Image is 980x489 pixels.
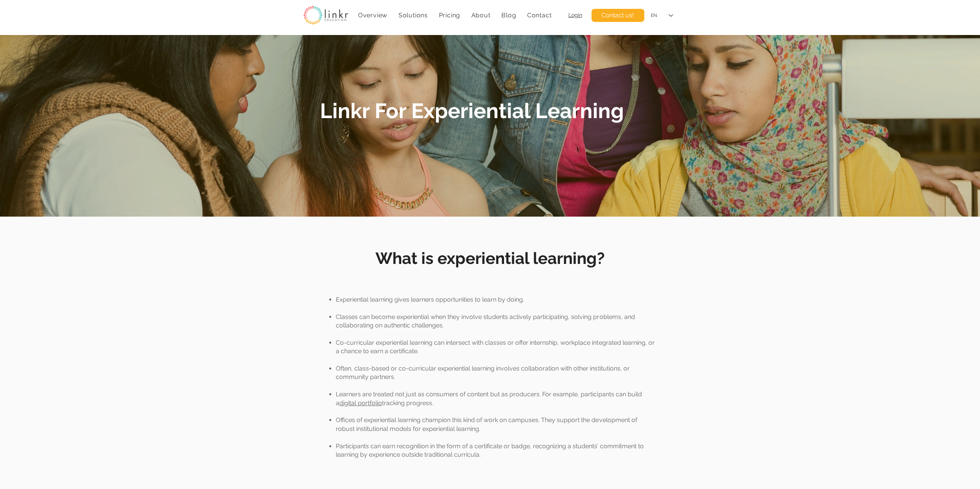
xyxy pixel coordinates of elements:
[320,98,624,123] span: Linkr For Experiential Learning
[601,11,634,20] span: Contact us!
[303,6,348,25] img: linkr_logo_transparentbg.png
[336,339,655,356] p: Co-curricular experiential learning can intersect with classes or offer internship, workplace int...
[354,8,392,23] a: Overview
[339,399,382,407] a: digital portfolio
[467,8,494,23] div: About
[336,416,655,433] p: Offices of experiential learning champion this kind of work on campuses. They support the develop...
[651,12,657,19] div: EN
[394,8,432,23] div: Solutions
[336,313,655,330] p: Classes can become experiential when they involve students actively participating, solving proble...
[375,249,605,268] span: What is experiential learning?
[358,12,387,19] span: Overview
[527,12,552,19] span: Contact
[336,390,655,407] p: Learners are treated not just as consumers of content but as producers. For example, participants...
[501,12,516,19] span: Blog
[591,9,644,22] a: Contact us!
[523,8,555,23] a: Contact
[471,12,490,19] span: About
[336,364,655,382] p: Often, class-based or co-curricular experiential learning involves collaboration with other insti...
[336,295,655,304] p: Experiential learning gives learners opportunities to learn by doing.
[568,12,582,18] a: Login
[435,8,464,23] a: Pricing
[399,12,428,19] span: Solutions
[498,8,520,23] a: Blog
[325,330,655,338] p: ​
[439,12,460,19] span: Pricing
[645,7,678,24] div: Language Selector: English
[336,442,655,459] p: Participants can earn recognition in the form of a certificate or badge, recognizing a students’ ...
[354,8,556,23] nav: Site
